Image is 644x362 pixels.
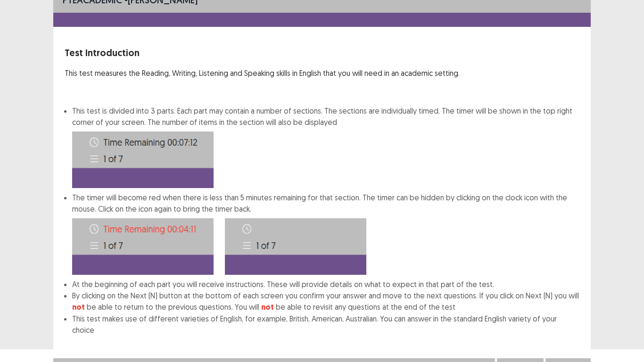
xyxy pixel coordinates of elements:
p: This test measures the Reading, Writing, Listening and Speaking skills in English that you will n... [65,67,579,79]
li: This test makes use of different varieties of English, for example, British, American, Australian... [72,313,579,336]
li: The timer will become red when there is less than 5 minutes remaining for that section. The timer... [72,192,579,279]
img: Time-image [225,218,366,275]
strong: not [72,302,85,312]
strong: not [261,302,274,312]
img: Time-image [72,218,214,275]
img: Time-image [72,132,214,188]
p: Test Introduction [65,46,579,60]
li: At the beginning of each part you will receive instructions. These will provide details on what t... [72,279,579,290]
li: This test is divided into 3 parts. Each part may contain a number of sections. The sections are i... [72,105,579,188]
li: By clicking on the Next (N) button at the bottom of each screen you confirm your answer and move ... [72,290,579,313]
